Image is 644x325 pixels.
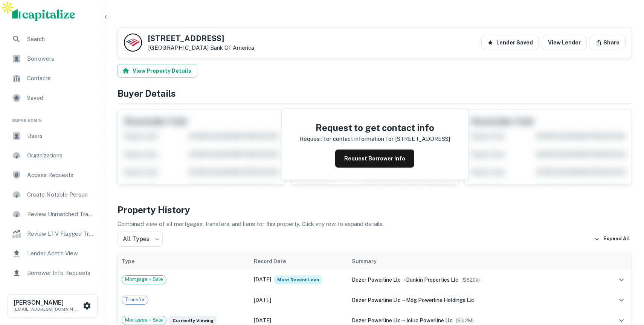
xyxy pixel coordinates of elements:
[6,30,99,48] a: Search
[118,203,632,217] h4: Property History
[122,316,166,324] span: Mortgage + Sale
[6,50,99,68] a: Borrowers
[6,89,99,107] a: Saved
[8,294,98,317] button: [PERSON_NAME][EMAIL_ADDRESS][DOMAIN_NAME]
[461,277,480,283] span: ($ 820k )
[615,273,628,286] button: expand row
[300,134,394,143] p: Request for contact information for
[6,127,99,145] a: Users
[122,276,166,283] span: Mortgage + Sale
[406,317,453,323] span: joluc powerline llc
[456,318,474,323] span: ($ 3.2M )
[348,253,605,270] th: Summary
[122,296,148,304] span: Transfer
[27,171,95,180] span: Access Requests
[406,297,474,303] span: mdg powerline holdings llc
[27,131,95,140] span: Users
[6,205,99,223] a: Review Unmatched Transactions
[27,151,95,160] span: Organizations
[606,241,644,277] iframe: Chat Widget
[12,9,75,21] img: capitalize-logo.png
[406,277,458,283] span: dunkin properties llc
[352,276,601,284] div: →
[27,210,95,219] span: Review Unmatched Transactions
[118,253,250,270] th: Type
[6,146,99,165] a: Organizations
[6,225,99,243] a: Review LTV Flagged Transactions
[27,54,95,63] span: Borrowers
[615,294,628,307] button: expand row
[250,290,348,310] td: [DATE]
[118,87,632,100] h4: Buyer Details
[274,275,322,284] span: Most Recent Loan
[148,44,254,51] p: [GEOGRAPHIC_DATA]
[250,270,348,290] td: [DATE]
[27,190,95,199] span: Create Notable Person
[481,36,539,49] button: Lender Saved
[6,244,99,262] a: Lender Admin View
[169,316,217,325] span: Currently viewing
[6,186,99,204] a: Create Notable Person
[590,36,626,49] button: Share
[352,317,401,323] span: dezer powerline llc
[335,150,414,168] button: Request Borrower Info
[118,220,632,229] p: Combined view of all mortgages, transfers, and liens for this property. Click any row to expand d...
[352,316,601,325] div: →
[27,93,95,102] span: Saved
[6,108,99,127] li: Super Admin
[352,277,401,283] span: dezer powerline llc
[6,69,99,87] a: Contacts
[118,64,197,78] button: View Property Details
[352,297,401,303] span: dezer powerline llc
[250,253,348,270] th: Record Date
[27,269,95,278] span: Borrower Info Requests
[27,35,95,44] span: Search
[352,296,601,304] div: →
[6,166,99,184] a: Access Requests
[542,36,587,49] a: View Lender
[210,44,254,51] a: Bank Of America
[27,249,95,258] span: Lender Admin View
[300,121,450,134] h4: Request to get contact info
[395,134,450,143] p: [STREET_ADDRESS]
[118,232,163,247] div: All Types
[6,284,99,302] a: Borrowers
[6,264,99,282] a: Borrower Info Requests
[27,229,95,238] span: Review LTV Flagged Transactions
[148,35,254,42] h5: [STREET_ADDRESS]
[27,74,95,83] span: Contacts
[14,306,81,313] p: [EMAIL_ADDRESS][DOMAIN_NAME]
[14,300,81,306] h6: [PERSON_NAME]
[592,233,632,245] button: Expand All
